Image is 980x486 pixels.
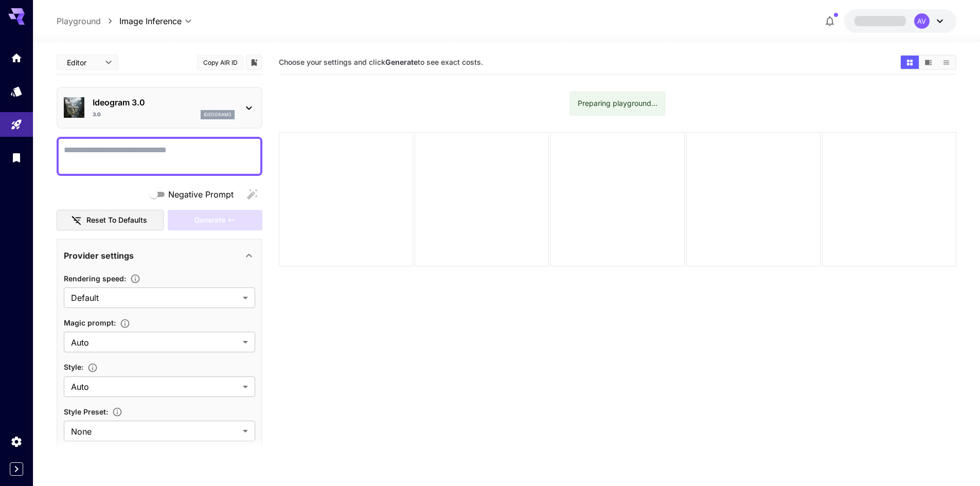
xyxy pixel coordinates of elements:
[919,56,937,69] button: Show media in video view
[937,56,955,69] button: Show media in list view
[168,188,234,201] span: Negative Prompt
[10,435,23,448] div: Settings
[57,210,164,231] button: Reset to defaults
[10,85,23,98] div: Models
[64,249,134,262] p: Provider settings
[64,274,126,283] span: Rendering speed :
[385,58,418,66] b: Generate
[119,15,182,27] span: Image Inference
[64,363,83,371] span: Style :
[64,318,116,327] span: Magic prompt :
[197,55,243,70] button: Copy AIR ID
[900,55,956,70] div: Show media in grid viewShow media in video viewShow media in list view
[10,462,23,476] button: Expand sidebar
[57,15,101,27] a: Playground
[250,56,259,68] button: Add to library
[844,9,956,33] button: AV
[204,111,231,118] p: ideogram3
[93,96,235,109] p: Ideogram 3.0
[64,243,255,268] div: Provider settings
[64,407,108,416] span: Style Preset :
[93,111,101,118] p: 3.0
[10,51,23,64] div: Home
[914,13,930,29] div: AV
[57,15,119,27] nav: breadcrumb
[71,425,239,438] span: None
[279,58,483,66] span: Choose your settings and click to see exact costs.
[901,56,919,69] button: Show media in grid view
[71,381,239,393] span: Auto
[64,92,255,123] div: Ideogram 3.03.0ideogram3
[71,292,239,304] span: Default
[67,57,99,68] span: Editor
[10,151,23,164] div: Library
[578,94,657,113] div: Preparing playground...
[71,336,239,349] span: Auto
[10,118,23,131] div: Playground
